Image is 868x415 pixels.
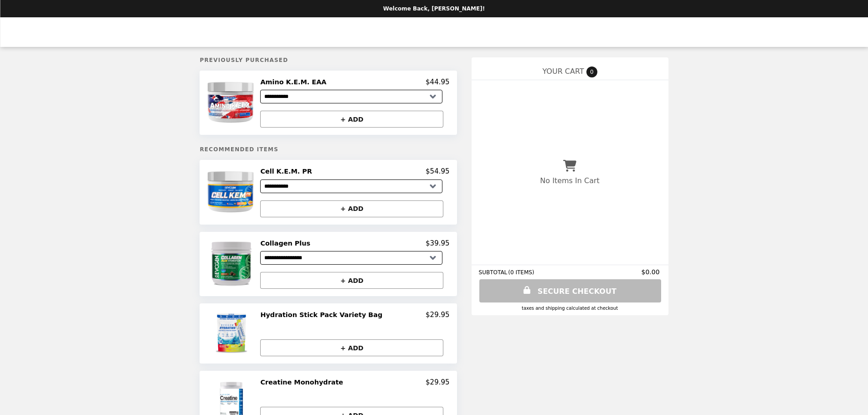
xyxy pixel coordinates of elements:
div: Taxes and Shipping calculated at checkout [479,306,661,311]
span: 0 [586,67,597,77]
h2: Amino K.E.M. EAA [260,78,330,86]
button: + ADD [260,200,443,217]
h5: Recommended Items [200,146,457,153]
button: + ADD [260,272,443,289]
button: + ADD [260,339,443,356]
p: $44.95 [426,78,450,86]
span: $0.00 [641,268,661,276]
h2: Cell K.E.M. PR [260,167,316,175]
img: Collagen Plus [206,239,258,289]
span: YOUR CART [542,67,584,76]
p: $54.95 [426,167,450,175]
h2: Collagen Plus [260,239,314,247]
h5: Previously Purchased [200,57,457,63]
h2: Hydration Stick Pack Variety Bag [260,311,386,319]
select: Select a product variant [260,90,442,103]
span: ( 0 ITEMS ) [508,269,534,276]
p: Welcome Back, [PERSON_NAME]! [383,5,485,12]
span: SUBTOTAL [479,269,508,276]
img: Brand Logo [396,23,473,41]
p: No Items In Cart [540,176,599,185]
h2: Creatine Monohydrate [260,378,347,386]
select: Select a product variant [260,179,442,193]
p: $29.95 [426,311,450,319]
p: $29.95 [426,378,450,386]
img: Hydration Stick Pack Variety Bag [209,311,257,356]
select: Select a product variant [260,251,442,265]
button: + ADD [260,111,443,128]
img: Cell K.E.M. PR [206,167,258,217]
img: Amino K.E.M. EAA [206,78,258,128]
p: $39.95 [426,239,450,247]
